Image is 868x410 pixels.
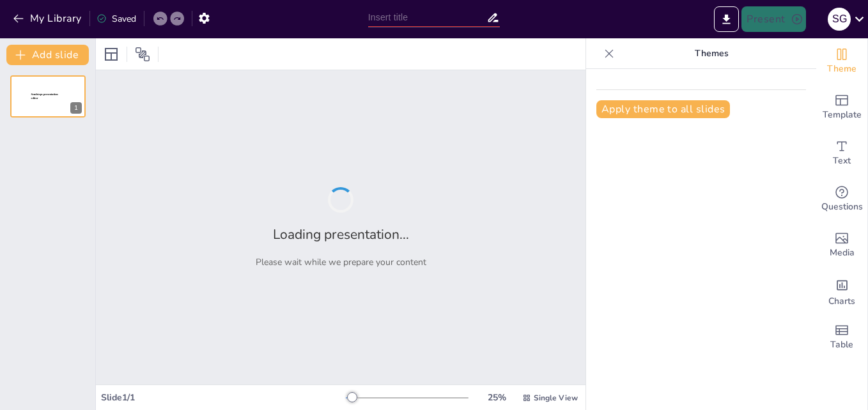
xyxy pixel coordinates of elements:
p: Themes [619,38,803,69]
div: Slide 1 / 1 [101,391,346,404]
h2: Loading presentation... [273,225,409,243]
button: Present [741,6,805,32]
div: Add ready made slides [816,84,867,130]
span: Sendsteps presentation editor [31,93,58,100]
span: Template [823,108,862,122]
span: Media [830,246,855,260]
div: Add text boxes [816,130,867,176]
div: Saved [97,13,136,25]
button: Export to PowerPoint [714,6,739,32]
input: Insert title [368,8,486,27]
div: Add charts and graphs [816,268,867,314]
p: Please wait while we prepare your content [256,256,426,268]
span: Position [135,47,150,62]
div: Change the overall theme [816,38,867,84]
div: Get real-time input from your audience [816,176,867,222]
div: Add images, graphics, shapes or video [816,222,867,268]
div: Layout [101,44,121,65]
button: Add slide [6,45,89,65]
span: Charts [828,294,855,308]
div: S G [828,8,851,31]
span: Table [830,338,853,352]
span: Single View [534,393,578,403]
span: Text [833,154,851,168]
button: My Library [10,8,87,29]
div: 1 [10,75,86,118]
div: Add a table [816,314,867,360]
div: 1 [70,102,82,114]
span: Questions [821,200,863,214]
span: Theme [827,62,856,76]
button: Apply theme to all slides [596,100,730,118]
button: S G [828,6,851,32]
div: 25 % [481,391,512,404]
